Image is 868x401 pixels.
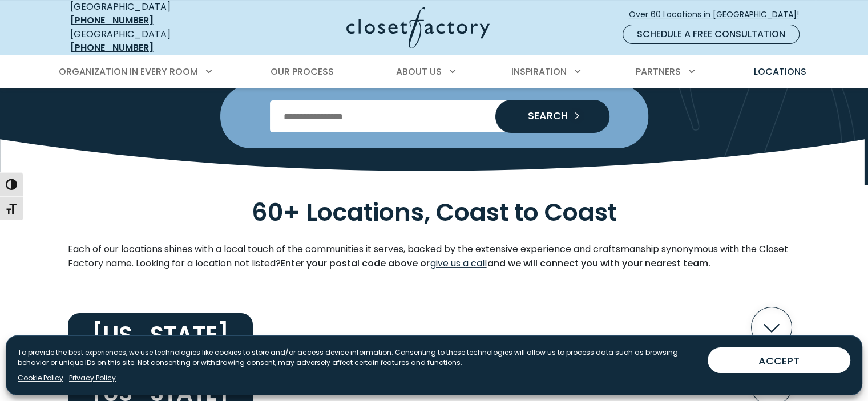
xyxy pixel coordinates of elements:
[70,41,154,54] a: [PHONE_NUMBER]
[495,100,609,133] button: Search our Nationwide Locations
[68,298,801,357] button: [US_STATE]
[396,65,442,78] span: About Us
[68,313,253,357] h2: [US_STATE]
[59,65,198,78] span: Organization in Every Room
[346,7,490,48] img: Closet Factory Logo
[628,5,809,25] a: Over 60 Locations in [GEOGRAPHIC_DATA]!
[629,9,808,21] span: Over 60 Locations in [GEOGRAPHIC_DATA]!
[623,25,800,44] a: Schedule a Free Consultation
[708,347,850,373] button: ACCEPT
[18,373,63,383] a: Cookie Policy
[69,373,116,383] a: Privacy Policy
[271,65,334,78] span: Our Process
[511,65,567,78] span: Inspiration
[636,65,681,78] span: Partners
[519,111,568,121] span: SEARCH
[430,256,487,271] a: give us a call
[18,347,699,368] p: To provide the best experiences, we use technologies like cookies to store and/or access device i...
[70,27,236,55] div: [GEOGRAPHIC_DATA]
[281,257,710,270] strong: Enter your postal code above or and we will connect you with your nearest team.
[51,56,818,88] nav: Primary Menu
[70,14,154,27] a: [PHONE_NUMBER]
[270,100,598,132] input: Enter Postal Code
[252,195,617,229] span: 60+ Locations, Coast to Coast
[753,65,806,78] span: Locations
[68,242,801,271] p: Each of our locations shines with a local touch of the communities it serves, backed by the exten...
